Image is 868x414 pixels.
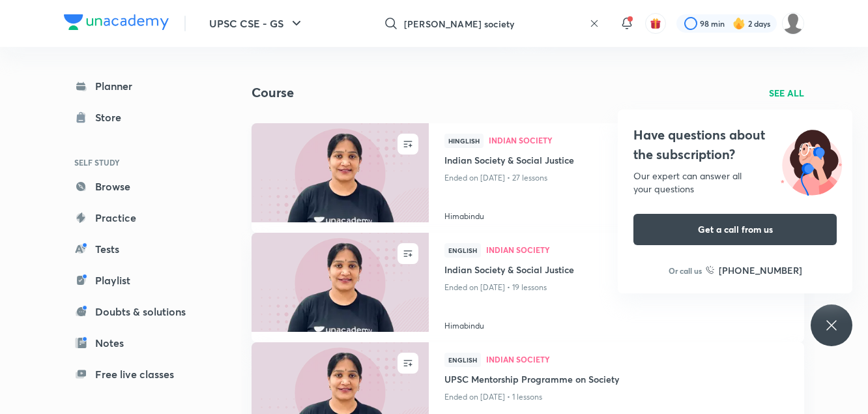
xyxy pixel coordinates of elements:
[201,10,312,37] button: UPSC CSE - GS
[489,136,788,144] span: Indian Society
[64,14,169,33] a: Company Logo
[64,267,215,293] a: Playlist
[732,17,745,30] img: streak
[444,243,481,258] span: English
[444,279,788,296] p: Ended on [DATE] • 19 lessons
[64,151,215,173] h6: SELF STUDY
[95,110,129,125] div: Store
[444,263,788,279] a: Indian Society & Social Justice
[252,233,429,342] a: new-thumbnail
[769,86,804,100] a: SEE ALL
[64,73,215,99] a: Planner
[252,123,429,233] a: new-thumbnail
[64,236,215,262] a: Tests
[64,330,215,356] a: Notes
[64,14,169,30] img: Company Logo
[250,231,430,333] img: new-thumbnail
[444,153,788,170] a: Indian Society & Social Justice
[64,104,215,130] a: Store
[486,246,788,255] a: Indian Society
[650,18,661,29] img: avatar
[706,263,802,277] a: [PHONE_NUMBER]
[64,205,215,231] a: Practice
[486,246,788,254] span: Indian Society
[444,389,788,406] p: Ended on [DATE] • 1 lessons
[444,315,788,332] a: Himabindu
[633,125,837,164] h4: Have questions about the subscription?
[782,12,804,35] img: LEKHA
[770,125,852,196] img: ttu_illustration_new.svg
[719,263,802,277] h6: [PHONE_NUMBER]
[64,299,215,325] a: Doubts & solutions
[633,170,837,196] div: Our expert can answer all your questions
[444,372,788,389] a: UPSC Mentorship Programme on Society
[486,355,788,363] span: Indian Society
[64,361,215,387] a: Free live classes
[250,122,430,223] img: new-thumbnail
[489,136,788,145] a: Indian Society
[645,13,666,34] button: avatar
[669,265,702,276] p: Or call us
[633,214,837,245] button: Get a call from us
[444,353,481,367] span: English
[444,205,788,222] a: Himabindu
[64,173,215,200] a: Browse
[444,170,788,186] p: Ended on [DATE] • 27 lessons
[444,134,484,148] span: Hinglish
[252,83,294,102] h2: Course
[486,355,788,364] a: Indian Society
